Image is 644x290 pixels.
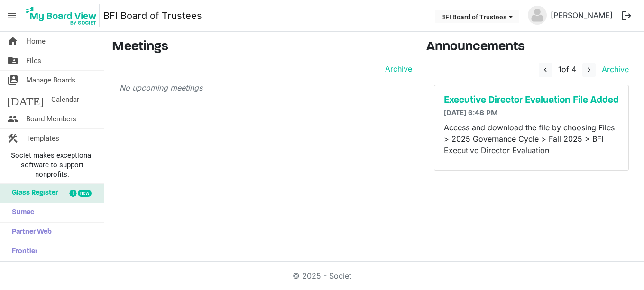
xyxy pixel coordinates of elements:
span: navigate_next [585,65,593,74]
span: people [7,109,18,128]
span: Manage Boards [26,71,75,90]
span: menu [3,7,21,25]
a: Executive Director Evaluation File Added [444,95,619,106]
button: logout [616,6,636,26]
span: [DATE] 6:48 PM [444,109,498,117]
h3: Announcements [426,39,636,55]
span: Partner Web [7,223,52,242]
span: switch_account [7,71,18,90]
p: No upcoming meetings [120,82,412,93]
a: © 2025 - Societ [293,271,351,281]
img: My Board View Logo [23,4,100,27]
a: Archive [381,63,412,74]
a: BFI Board of Trustees [103,6,202,25]
span: Templates [26,129,59,148]
a: Archive [598,64,629,74]
span: construction [7,129,18,148]
button: navigate_before [539,63,552,77]
div: new [78,190,92,197]
img: no-profile-picture.svg [528,6,547,25]
p: Access and download the file by choosing Files > 2025 Governance Cycle > Fall 2025 > BFI Executiv... [444,122,619,156]
span: Files [26,51,41,70]
span: Sumac [7,203,34,222]
span: navigate_before [541,65,550,74]
span: Board Members [26,109,76,128]
span: folder_shared [7,51,18,70]
span: 1 [558,64,561,74]
span: Societ makes exceptional software to support nonprofits. [4,151,100,179]
span: Glass Register [7,184,58,203]
span: [DATE] [7,90,44,109]
h3: Meetings [112,39,412,55]
span: Home [26,32,46,51]
span: Frontier [7,242,37,261]
button: navigate_next [582,63,596,77]
span: Calendar [51,90,79,109]
span: home [7,32,18,51]
button: BFI Board of Trustees dropdownbutton [435,10,519,23]
a: My Board View Logo [23,4,103,27]
span: of 4 [558,64,576,74]
a: [PERSON_NAME] [547,6,616,25]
